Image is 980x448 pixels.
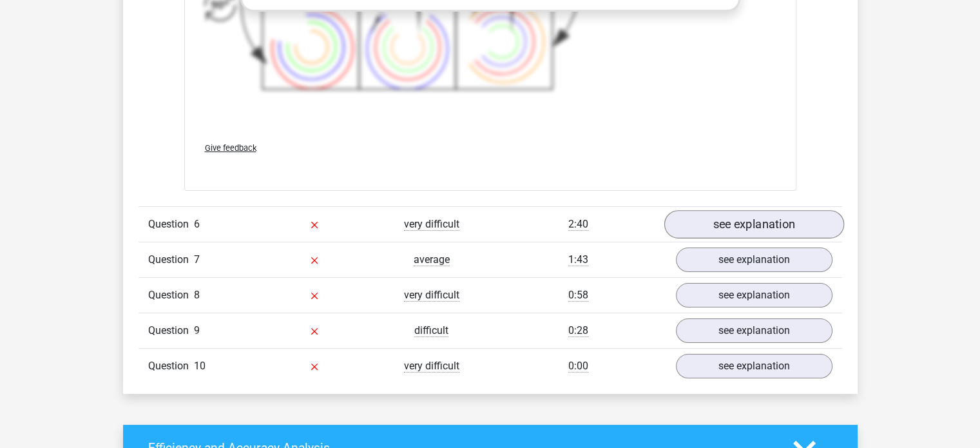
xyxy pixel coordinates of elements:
[194,360,206,372] span: 10
[194,253,200,266] span: 7
[414,253,450,266] span: average
[148,358,194,374] span: Question
[194,218,200,230] span: 6
[568,289,588,302] span: 0:58
[205,143,256,153] span: Give feedback
[194,324,200,336] span: 9
[568,253,588,266] span: 1:43
[568,324,588,337] span: 0:28
[664,210,843,239] a: see explanation
[404,360,459,373] span: very difficult
[148,217,194,232] span: Question
[148,252,194,268] span: Question
[148,287,194,303] span: Question
[148,323,194,338] span: Question
[194,289,200,301] span: 8
[404,289,459,302] span: very difficult
[676,248,832,272] a: see explanation
[568,218,588,231] span: 2:40
[404,218,459,231] span: very difficult
[414,324,448,337] span: difficult
[676,318,832,343] a: see explanation
[676,354,832,378] a: see explanation
[676,283,832,307] a: see explanation
[568,360,588,373] span: 0:00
